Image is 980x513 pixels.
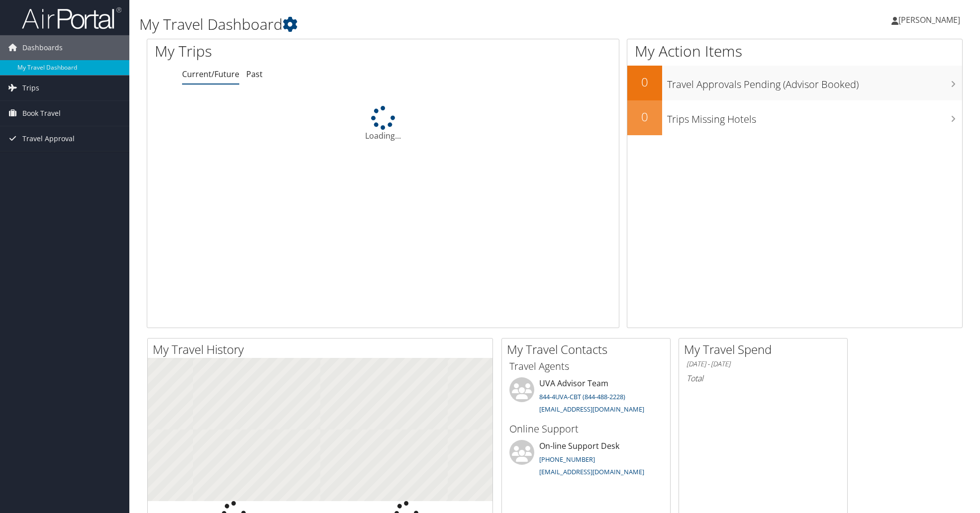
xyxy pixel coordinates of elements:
a: 844-4UVA-CBT (844-488-2228) [539,392,625,401]
li: On-line Support Desk [504,440,668,481]
a: [PHONE_NUMBER] [539,455,595,464]
a: [EMAIL_ADDRESS][DOMAIN_NAME] [539,467,644,476]
span: Travel Approval [22,126,75,151]
h2: 0 [627,108,662,125]
h3: Trips Missing Hotels [667,107,962,126]
span: Book Travel [22,101,61,126]
a: 0Travel Approvals Pending (Advisor Booked) [627,66,962,100]
h2: 0 [627,74,662,90]
h6: Total [686,373,840,384]
a: 0Trips Missing Hotels [627,100,962,135]
h1: My Travel Dashboard [139,14,693,35]
a: [PERSON_NAME] [891,5,970,35]
li: UVA Advisor Team [504,377,668,418]
a: Current/Future [182,69,239,80]
div: Loading... [147,106,619,142]
a: Past [246,69,263,80]
h3: Online Support [509,422,663,436]
h2: My Travel Contacts [507,341,670,358]
h1: My Action Items [627,41,962,62]
h2: My Travel Spend [684,341,847,358]
h6: [DATE] - [DATE] [686,359,840,369]
h3: Travel Approvals Pending (Advisor Booked) [667,73,962,91]
h3: Travel Agents [509,359,663,373]
a: [EMAIL_ADDRESS][DOMAIN_NAME] [539,405,644,414]
span: [PERSON_NAME] [898,14,960,25]
h2: My Travel History [153,341,492,358]
h1: My Trips [155,41,415,62]
span: Trips [22,76,39,100]
span: Dashboards [22,35,63,60]
img: airportal-logo.png [22,6,121,30]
